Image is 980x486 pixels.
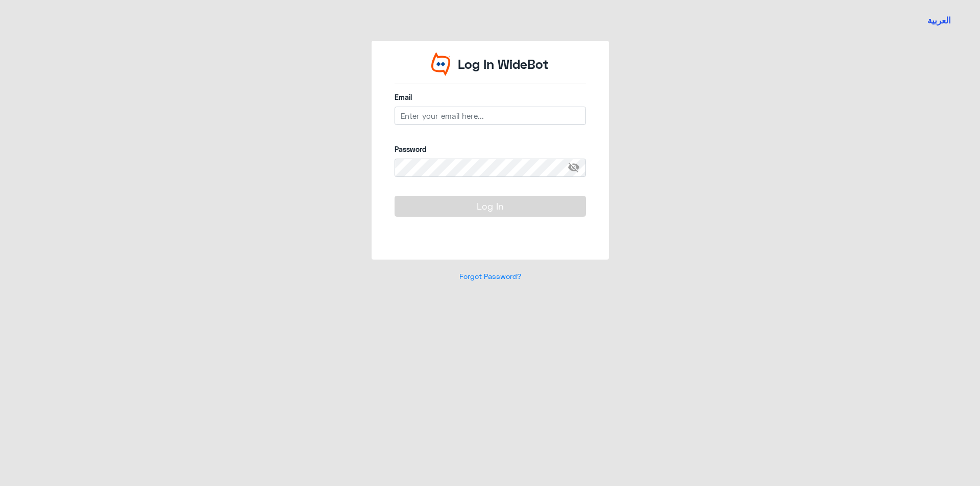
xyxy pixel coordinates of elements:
[927,14,951,27] button: العربية
[431,52,451,76] img: Widebot Logo
[395,92,586,103] label: Email
[395,196,586,216] button: Log In
[921,8,957,33] a: Switch language
[395,144,586,155] label: Password
[568,159,586,177] span: visibility_off
[459,272,521,280] a: Forgot Password?
[395,107,586,125] input: Enter your email here...
[458,55,549,74] p: Log In WideBot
